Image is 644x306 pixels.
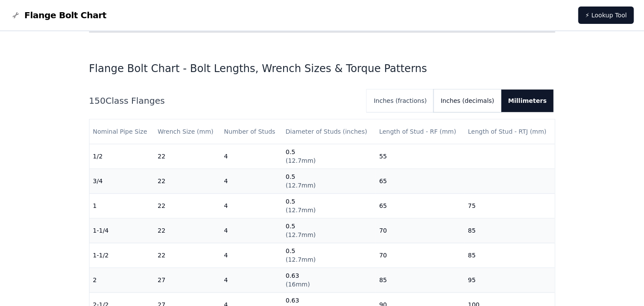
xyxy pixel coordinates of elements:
[154,169,221,194] td: 22
[464,194,555,218] td: 75
[282,218,375,243] td: 0.5
[221,144,282,169] td: 4
[221,169,282,194] td: 4
[89,62,555,76] h1: Flange Bolt Chart - Bolt Lengths, Wrench Sizes & Torque Patterns
[89,144,154,169] td: 1/2
[285,182,315,189] span: ( 12.7mm )
[285,256,315,263] span: ( 12.7mm )
[464,243,555,268] td: 85
[10,9,106,21] a: Flange Bolt Chart LogoFlange Bolt Chart
[285,207,315,214] span: ( 12.7mm )
[221,243,282,268] td: 4
[221,268,282,293] td: 4
[89,243,154,268] td: 1-1/2
[376,169,464,194] td: 65
[10,10,21,20] img: Flange Bolt Chart Logo
[154,218,221,243] td: 22
[89,119,154,144] th: Nominal Pipe Size
[501,89,554,112] button: Millimeters
[89,169,154,194] td: 3/4
[282,169,375,194] td: 0.5
[221,218,282,243] td: 4
[464,119,555,144] th: Length of Stud - RTJ (mm)
[89,95,360,107] h2: 150 Class Flanges
[154,243,221,268] td: 22
[376,144,464,169] td: 55
[89,218,154,243] td: 1-1/4
[154,194,221,218] td: 22
[285,157,315,164] span: ( 12.7mm )
[285,231,315,238] span: ( 12.7mm )
[578,7,634,24] a: ⚡ Lookup Tool
[464,218,555,243] td: 85
[24,9,106,21] span: Flange Bolt Chart
[282,144,375,169] td: 0.5
[464,268,555,293] td: 95
[282,119,375,144] th: Diameter of Studs (inches)
[376,243,464,268] td: 70
[433,89,501,112] button: Inches (decimals)
[285,281,310,288] span: ( 16mm )
[221,194,282,218] td: 4
[282,243,375,268] td: 0.5
[376,194,464,218] td: 65
[282,268,375,293] td: 0.63
[154,268,221,293] td: 27
[154,144,221,169] td: 22
[376,119,464,144] th: Length of Stud - RF (mm)
[367,89,433,112] button: Inches (fractions)
[154,119,221,144] th: Wrench Size (mm)
[89,268,154,293] td: 2
[221,119,282,144] th: Number of Studs
[282,194,375,218] td: 0.5
[376,268,464,293] td: 85
[89,194,154,218] td: 1
[376,218,464,243] td: 70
